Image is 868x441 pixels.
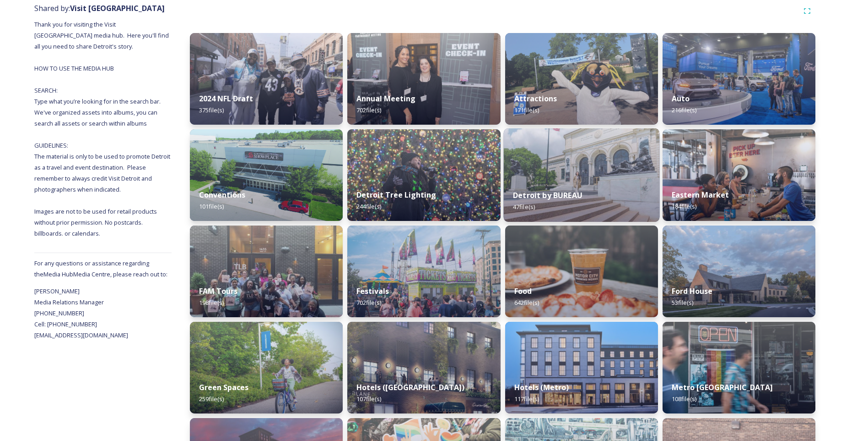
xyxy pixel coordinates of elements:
strong: Festivals [356,286,389,296]
span: 47 file(s) [513,203,535,211]
strong: Visit [GEOGRAPHIC_DATA] [70,3,165,13]
img: a0bd6cc6-0a5e-4110-bbb1-1ef2cc64960c.jpg [505,226,658,317]
span: 107 file(s) [356,395,381,403]
span: 117 file(s) [514,395,539,403]
span: 53 file(s) [672,298,693,307]
span: 171 file(s) [514,106,539,114]
img: 56cf2de5-9e63-4a55-bae3-7a1bc8cd39db.jpg [663,322,815,413]
span: Shared by: [34,3,165,13]
img: a8e7e45d-5635-4a99-9fe8-872d7420e716.jpg [190,322,343,413]
img: VisitorCenter.jpg [663,226,815,317]
strong: Hotels ([GEOGRAPHIC_DATA]) [356,382,464,392]
strong: Conventions [199,190,245,200]
img: 3c2c6adb-06da-4ad6-b7c8-83bb800b1f33.jpg [663,129,815,221]
span: 702 file(s) [356,106,381,114]
img: b41b5269-79c1-44fe-8f0b-cab865b206ff.jpg [505,33,658,125]
span: 108 file(s) [672,395,696,403]
img: d7532473-e64b-4407-9cc3-22eb90fab41b.jpg [663,33,815,125]
strong: Attractions [514,94,557,104]
img: 35ad669e-8c01-473d-b9e4-71d78d8e13d9.jpg [190,129,343,221]
span: 244 file(s) [356,202,381,210]
strong: Eastern Market [672,190,729,200]
strong: Green Spaces [199,382,248,392]
span: 198 file(s) [199,298,224,307]
img: DSC02900.jpg [347,226,500,317]
span: 101 file(s) [199,202,224,210]
span: 184 file(s) [672,202,696,210]
span: 375 file(s) [199,106,224,114]
strong: Food [514,286,532,296]
strong: 2024 NFL Draft [199,94,253,104]
img: 452b8020-6387-402f-b366-1d8319e12489.jpg [190,226,343,317]
strong: Hotels (Metro) [514,382,569,392]
img: Bureau_DIA_6998.jpg [503,128,659,222]
img: 8c0cc7c4-d0ac-4b2f-930c-c1f64b82d302.jpg [347,33,500,125]
span: Thank you for visiting the Visit [GEOGRAPHIC_DATA] media hub. Here you'll find all you need to sh... [34,20,172,237]
strong: Metro [GEOGRAPHIC_DATA] [672,382,773,392]
span: For any questions or assistance regarding the Media Hub Media Centre, please reach out to: [34,259,167,278]
strong: Detroit Tree Lighting [356,190,436,200]
img: ad1a86ae-14bd-4f6b-9ce0-fa5a51506304.jpg [347,129,500,221]
span: 702 file(s) [356,298,381,307]
strong: Detroit by BUREAU [513,190,582,200]
span: 216 file(s) [672,106,696,114]
img: 3bd2b034-4b7d-4836-94aa-bbf99ed385d6.jpg [505,322,658,413]
strong: FAM Tours [199,286,237,296]
img: 9db3a68e-ccf0-48b5-b91c-5c18c61d7b6a.jpg [347,322,500,413]
span: [PERSON_NAME] Media Relations Manager [PHONE_NUMBER] Cell: [PHONE_NUMBER] [EMAIL_ADDRESS][DOMAIN_... [34,287,128,339]
img: 1cf80b3c-b923-464a-9465-a021a0fe5627.jpg [190,33,343,125]
strong: Auto [672,94,690,104]
span: 642 file(s) [514,298,539,307]
span: 259 file(s) [199,395,224,403]
strong: Ford House [672,286,712,296]
strong: Annual Meeting [356,94,415,104]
